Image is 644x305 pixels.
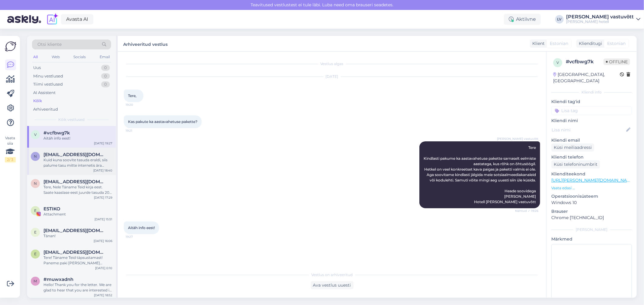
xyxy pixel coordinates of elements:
[95,266,112,270] div: [DATE] 0:10
[95,217,112,222] div: [DATE] 15:51
[576,40,602,47] div: Klienditugi
[551,160,600,168] div: Küsi telefoninumbrit
[5,157,16,162] div: 2 / 3
[50,53,61,61] div: Web
[34,181,37,186] span: n
[33,106,58,112] div: Arhiveeritud
[128,225,155,230] span: Aitäh info eest!
[33,90,56,96] div: AI Assistent
[555,15,564,24] div: LV
[46,13,59,26] img: explore-ai
[128,119,197,124] span: Kas pakute ka aastavahetuse pakette?
[551,171,632,177] p: Klienditeekond
[311,281,354,289] div: Ava vestlus uuesti
[43,206,60,212] span: ESTIKO
[43,277,73,282] span: #muwxadnh
[551,90,632,95] div: Kliendi info
[551,143,594,152] div: Küsi meiliaadressi
[604,58,630,65] span: Offline
[94,195,112,200] div: [DATE] 17:29
[128,93,136,98] span: Tere,
[566,19,634,24] div: [PERSON_NAME] hotell
[43,136,112,141] div: Aitäh info eest!
[497,137,538,141] span: [PERSON_NAME] vastuvõtt
[43,152,106,157] span: nelemusten@gmail.com
[124,61,540,67] div: Vestlus algas
[37,41,62,48] span: Otsi kliente
[566,14,640,24] a: [PERSON_NAME] vastuvõtt[PERSON_NAME] hotell
[551,137,632,143] p: Kliendi email
[34,279,37,283] span: m
[94,239,112,243] div: [DATE] 16:06
[59,117,85,122] span: Kõik vestlused
[515,209,538,213] span: Nähtud ✓ 19:26
[551,236,632,242] p: Märkmed
[5,41,16,52] img: Askly Logo
[33,81,63,87] div: Tiimi vestlused
[123,39,168,48] label: Arhiveeritud vestlus
[424,145,537,204] span: Tere Kindlasti pakume ka aastavahetuse pakette sarnaselt eelmiste aastatega, kus rõhk on õhtusöög...
[552,127,625,133] input: Lisa nimi
[566,14,634,19] div: [PERSON_NAME] vastuvõtt
[607,40,626,47] span: Estonian
[72,53,87,61] div: Socials
[94,141,112,146] div: [DATE] 19:27
[33,73,63,79] div: Minu vestlused
[126,102,148,107] span: 19:20
[530,40,545,47] div: Klient
[551,106,632,115] input: Lisa tag
[43,282,112,293] div: Hello! Thank you for the letter. We are glad to hear that you are interested in staying at the [P...
[43,179,106,184] span: nelemusten@gmail.com
[34,230,37,234] span: e
[553,71,620,84] div: [GEOGRAPHIC_DATA], [GEOGRAPHIC_DATA]
[126,128,148,133] span: 19:21
[551,227,632,232] div: [PERSON_NAME]
[34,252,37,256] span: e
[551,99,632,105] p: Kliendi tag'id
[101,65,110,71] div: 0
[34,132,37,137] span: v
[504,14,541,25] div: Aktiivne
[550,40,568,47] span: Estonian
[551,154,632,160] p: Kliendi telefon
[556,60,559,65] span: v
[43,233,112,239] div: Tänan!
[43,228,106,233] span: eliseurva@gmail.com
[551,185,632,191] p: Vaata edasi ...
[98,53,111,61] div: Email
[61,14,93,24] a: Avasta AI
[101,73,110,79] div: 0
[93,168,112,173] div: [DATE] 18:40
[311,272,353,278] span: Vestlus on arhiveeritud
[551,193,632,200] p: Operatsioonisüsteem
[126,234,148,239] span: 19:27
[43,250,106,255] span: eliisabeth.kabin@gmail.com
[551,208,632,215] p: Brauser
[101,81,110,87] div: 0
[43,212,112,217] div: Attachment
[551,215,632,221] p: Chrome [TECHNICAL_ID]
[33,98,42,104] div: Kõik
[34,154,37,159] span: n
[5,135,16,162] div: Vaata siia
[32,53,39,61] div: All
[43,184,112,195] div: Tere, Nele Täname Teid kirja eest. Saate kaaslase eest juurde tasuda 20€ kohapeal. Kas soovite la...
[551,118,632,124] p: Kliendi nimi
[124,74,540,79] div: [DATE]
[551,200,632,206] p: Windows 10
[43,157,112,168] div: Kuid kuna soovite tasuda eraldi, siis palume tasu mitte internetis ära maksta. Vastasel juhul ei ...
[94,293,112,297] div: [DATE] 18:52
[43,255,112,266] div: Tere! Täname Teid täpsustamast! Paneme paki [PERSON_NAME] esimesel võimalusel! Heade soovidega [P...
[34,208,37,213] span: E
[566,58,604,65] div: # vcfbwg7k
[43,130,70,136] span: #vcfbwg7k
[33,65,41,71] div: Uus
